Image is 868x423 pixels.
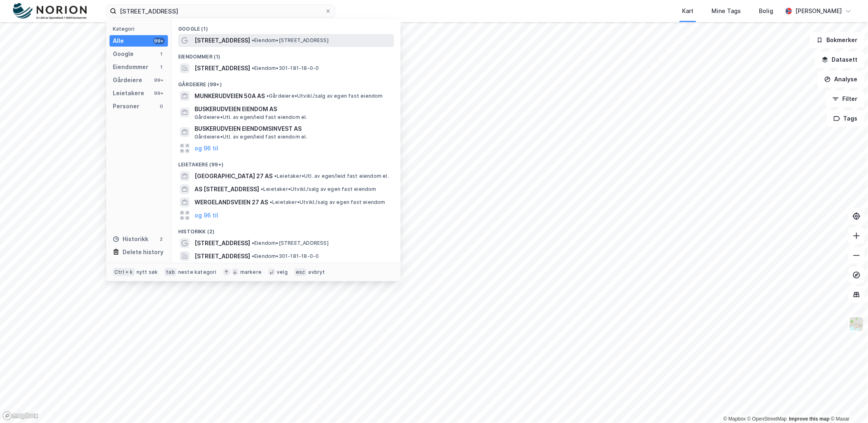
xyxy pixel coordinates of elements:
div: Kategori [113,26,168,32]
div: Google [113,49,134,59]
div: [PERSON_NAME] [795,6,842,16]
div: Leietakere (99+) [172,155,400,170]
div: markere [240,269,262,275]
div: esc [294,268,307,276]
span: • [261,186,263,192]
div: 99+ [153,77,165,83]
a: Mapbox homepage [2,411,38,421]
span: [STREET_ADDRESS] [195,63,250,73]
div: 99+ [153,90,165,96]
div: 99+ [153,38,165,44]
button: Analyse [817,71,865,87]
div: Bolig [759,6,773,16]
span: Gårdeiere • Utvikl./salg av egen fast eiendom [266,93,383,99]
div: 1 [158,64,165,70]
span: Eiendom • [STREET_ADDRESS] [252,37,329,44]
a: Improve this map [789,416,830,422]
span: • [252,240,254,246]
div: Mine Tags [711,6,741,16]
span: Leietaker • Utl. av egen/leid fast eiendom el. [274,173,389,179]
span: AS [STREET_ADDRESS] [195,184,259,194]
button: Bokmerker [810,32,865,48]
span: • [274,173,277,179]
span: Leietaker • Utvikl./salg av egen fast eiendom [261,186,376,192]
div: Personer [113,101,139,111]
div: Historikk (2) [172,222,400,237]
span: • [252,37,254,43]
span: Eiendom • 301-181-18-0-0 [252,65,319,72]
div: tab [164,268,177,276]
div: 1 [158,51,165,57]
span: [STREET_ADDRESS] [195,36,250,45]
img: norion-logo.80e7a08dc31c2e691866.png [13,3,87,20]
div: neste kategori [178,269,217,275]
span: • [266,93,269,99]
div: nytt søk [136,269,158,275]
div: Kontrollprogram for chat [827,384,868,423]
button: Filter [825,91,865,107]
a: Mapbox [723,416,746,422]
iframe: Chat Widget [827,384,868,423]
div: 0 [158,103,165,110]
button: og 96 til [195,143,218,153]
div: Google (1) [172,19,400,34]
div: avbryt [308,269,325,275]
span: [STREET_ADDRESS] [195,238,250,248]
span: • [270,199,272,205]
div: Alle [113,36,124,46]
span: Gårdeiere • Utl. av egen/leid fast eiendom el. [195,134,307,140]
span: • [252,253,254,259]
div: Eiendommer (1) [172,47,400,62]
div: Historikk [113,234,148,244]
div: Gårdeiere (99+) [172,75,400,90]
span: Eiendom • 301-181-18-0-0 [252,253,319,260]
input: Søk på adresse, matrikkel, gårdeiere, leietakere eller personer [116,5,325,17]
span: [GEOGRAPHIC_DATA] 27 AS [195,171,273,181]
div: velg [277,269,288,275]
span: Gårdeiere • Utl. av egen/leid fast eiendom el. [195,114,307,121]
div: Delete history [123,247,163,257]
span: MUNKERUDVEIEN 50A AS [195,91,265,101]
div: Gårdeiere [113,75,142,85]
button: Datasett [815,51,865,68]
div: Leietakere [113,88,144,98]
div: Kart [682,6,694,16]
span: • [252,65,254,71]
button: og 96 til [195,210,218,220]
a: OpenStreetMap [747,416,787,422]
span: [STREET_ADDRESS] [195,251,250,261]
span: Leietaker • Utvikl./salg av egen fast eiendom [270,199,385,206]
div: Eiendommer [113,62,148,72]
div: Ctrl + k [113,268,135,276]
div: 2 [158,236,165,242]
span: BUSKERUDVEIEN EIENDOM AS [195,104,391,114]
button: Tags [827,110,865,127]
span: BUSKERUDVEIEN EIENDOMSINVEST AS [195,124,391,134]
img: Z [849,316,864,332]
span: Eiendom • [STREET_ADDRESS] [252,240,329,246]
span: WERGELANDSVEIEN 27 AS [195,197,268,207]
